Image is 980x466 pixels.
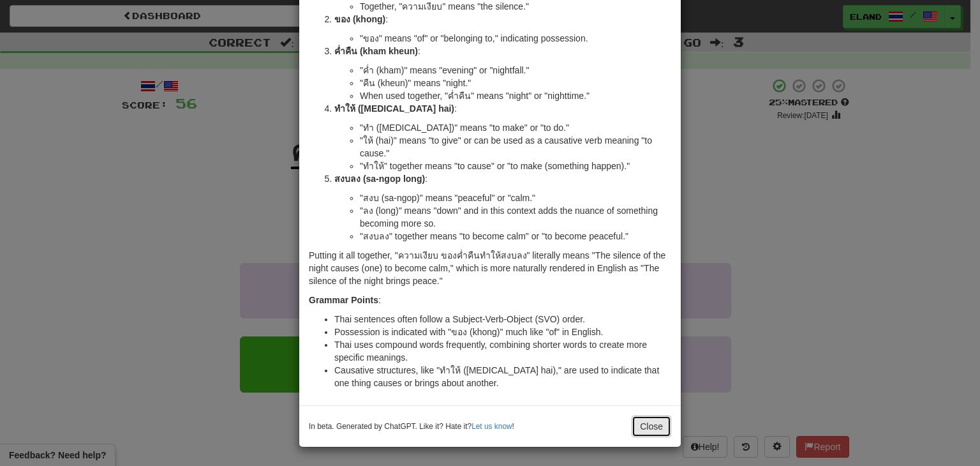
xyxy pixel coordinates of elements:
li: Possession is indicated with "ของ (khong)" much like "of" in English. [334,326,671,338]
p: : [309,294,671,306]
li: When used together, "ค่ำคืน" means "night" or "nighttime." [360,89,671,102]
li: "ทำ ([MEDICAL_DATA])" means "to make" or "to do." [360,121,671,134]
button: Close [632,416,671,437]
strong: ของ (khong) [334,14,385,24]
li: "ลง (long)" means "down" and in this context adds the nuance of something becoming more so. [360,204,671,230]
strong: สงบลง (sa-ngop long) [334,174,425,184]
strong: ค่ำคืน (kham kheun) [334,46,418,56]
li: "ให้ (hai)" means "to give" or can be used as a causative verb meaning "to cause." [360,134,671,160]
a: Let us know [471,422,512,431]
li: Thai uses compound words frequently, combining shorter words to create more specific meanings. [334,338,671,364]
li: "สงบ (sa-ngop)" means "peaceful" or "calm." [360,192,671,204]
p: : [334,172,671,185]
li: "ทำให้" together means "to cause" or "to make (something happen)." [360,160,671,172]
strong: Grammar Points [309,295,378,305]
p: : [334,102,671,115]
li: "คืน (kheun)" means "night." [360,77,671,89]
li: Causative structures, like "ทำให้ ([MEDICAL_DATA] hai)," are used to indicate that one thing caus... [334,364,671,389]
li: "สงบลง" together means "to become calm" or "to become peaceful." [360,230,671,243]
li: "ค่ำ (kham)" means "evening" or "nightfall." [360,64,671,77]
li: "ของ" means "of" or "belonging to," indicating possession. [360,32,671,45]
p: Putting it all together, "ความเงียบ ของค่ำคืนทำให้สงบลง" literally means "The silence of the nigh... [309,249,671,287]
strong: ทำให้ ([MEDICAL_DATA] hai) [334,103,454,114]
small: In beta. Generated by ChatGPT. Like it? Hate it? ! [309,421,514,432]
p: : [334,45,671,57]
p: : [334,13,671,26]
li: Thai sentences often follow a Subject-Verb-Object (SVO) order. [334,313,671,326]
